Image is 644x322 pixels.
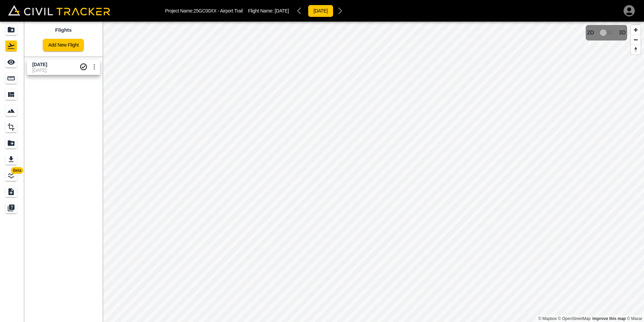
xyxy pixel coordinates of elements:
[248,8,289,14] p: Flight Name:
[558,316,591,321] a: OpenStreetMap
[631,25,641,35] button: Zoom in
[165,8,243,14] p: Project Name: 25GC00XX - Airport Trail
[8,5,110,16] img: Civil Tracker
[587,30,594,36] span: 2D
[308,5,333,17] button: [DATE]
[619,30,626,36] span: 3D
[631,35,641,45] button: Zoom out
[597,26,616,39] span: 3D model not uploaded yet
[631,45,641,54] button: Reset bearing to north
[627,316,642,321] a: Maxar
[592,316,626,321] a: Map feedback
[538,316,557,321] a: Mapbox
[275,8,289,14] span: [DATE]
[103,22,644,322] canvas: Map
